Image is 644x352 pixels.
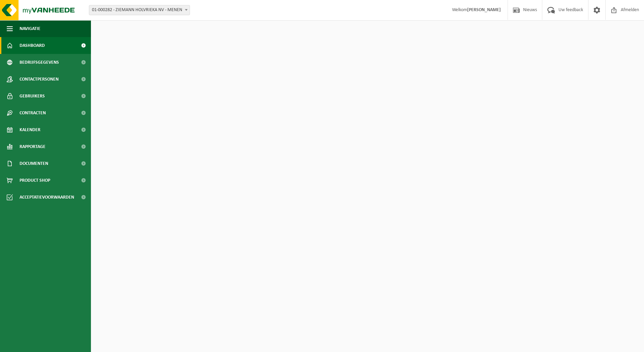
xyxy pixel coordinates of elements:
[20,172,50,189] span: Product Shop
[467,7,501,12] strong: [PERSON_NAME]
[20,37,45,54] span: Dashboard
[20,121,40,138] span: Kalender
[20,189,74,206] span: Acceptatievoorwaarden
[20,71,59,88] span: Contactpersonen
[20,54,59,71] span: Bedrijfsgegevens
[20,105,46,121] span: Contracten
[20,155,48,172] span: Documenten
[89,5,190,15] span: 01-000282 - ZIEMANN HOLVRIEKA NV - MENEN
[20,88,45,105] span: Gebruikers
[20,138,45,155] span: Rapportage
[89,5,190,15] span: 01-000282 - ZIEMANN HOLVRIEKA NV - MENEN
[20,20,40,37] span: Navigatie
